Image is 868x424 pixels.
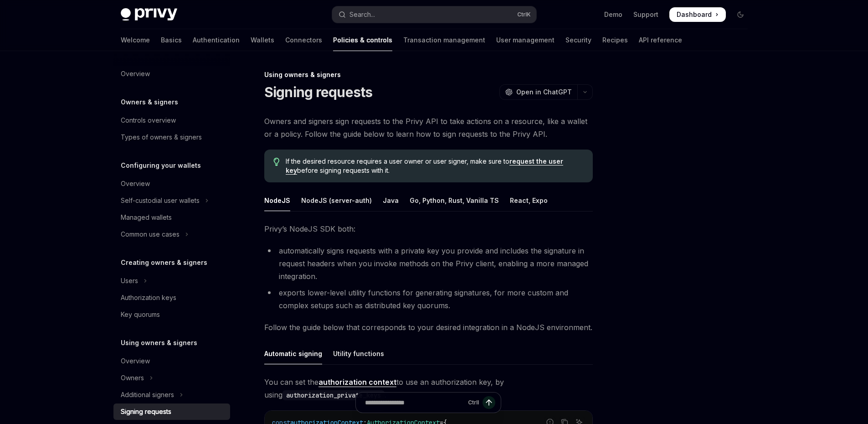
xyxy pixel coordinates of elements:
button: Open in ChatGPT [499,84,577,100]
div: Additional signers [121,389,174,400]
button: Toggle Self-custodial user wallets section [113,192,230,209]
button: Toggle Common use cases section [113,226,230,243]
li: exports lower-level utility functions for generating signatures, for more custom and complex setu... [264,286,593,312]
span: Dashboard [677,10,712,19]
span: Ctrl K [517,11,531,18]
a: Connectors [285,29,322,51]
div: NodeJS (server-auth) [301,190,372,211]
a: Demo [604,10,622,19]
a: Authentication [193,29,240,51]
a: Support [633,10,658,19]
h5: Creating owners & signers [121,257,207,268]
a: API reference [639,29,682,51]
a: Overview [113,353,230,369]
div: NodeJS [264,190,290,211]
a: Authorization keys [113,290,230,306]
input: Ask a question... [365,393,464,413]
div: Automatic signing [264,343,322,364]
div: Using owners & signers [264,70,593,79]
div: React, Expo [510,190,548,211]
div: Java [383,190,399,211]
div: Owners [121,372,144,383]
span: If the desired resource requires a user owner or user signer, make sure to before signing request... [286,157,583,175]
div: Controls overview [121,115,176,126]
li: automatically signs requests with a private key you provide and includes the signature in request... [264,244,593,283]
a: Security [565,29,591,51]
a: Welcome [121,29,150,51]
div: Common use cases [121,229,180,240]
button: Toggle Owners section [113,370,230,386]
button: Send message [483,396,495,409]
h5: Configuring your wallets [121,160,201,171]
h1: Signing requests [264,84,373,100]
a: Key quorums [113,306,230,323]
svg: Tip [273,158,280,166]
span: Privy’s NodeJS SDK both: [264,222,593,235]
div: Search... [349,9,375,20]
a: authorization context [318,377,396,387]
a: Types of owners & signers [113,129,230,145]
span: You can set the to use an authorization key, by using . [264,376,593,401]
a: Policies & controls [333,29,392,51]
a: Transaction management [403,29,485,51]
button: Toggle Users section [113,273,230,289]
div: Overview [121,68,150,79]
div: Utility functions [333,343,384,364]
div: Authorization keys [121,292,176,303]
button: Open search [332,6,536,23]
a: Overview [113,176,230,192]
button: Toggle dark mode [733,7,748,22]
div: Overview [121,178,150,189]
div: Types of owners & signers [121,132,202,143]
div: Overview [121,356,150,367]
div: Managed wallets [121,212,172,223]
span: Open in ChatGPT [516,88,572,97]
span: Owners and signers sign requests to the Privy API to take actions on a resource, like a wallet or... [264,115,593,140]
a: Basics [161,29,182,51]
a: Recipes [602,29,628,51]
a: Controls overview [113,112,230,129]
h5: Using owners & signers [121,337,197,348]
div: Go, Python, Rust, Vanilla TS [410,190,499,211]
div: Self-custodial user wallets [121,195,200,206]
div: Signing requests [121,406,171,417]
div: Users [121,275,138,286]
img: dark logo [121,8,177,21]
a: Overview [113,66,230,82]
h5: Owners & signers [121,97,178,108]
button: Toggle Additional signers section [113,387,230,403]
div: Key quorums [121,309,160,320]
a: Wallets [251,29,274,51]
a: Managed wallets [113,209,230,226]
span: Follow the guide below that corresponds to your desired integration in a NodeJS environment. [264,321,593,334]
a: User management [496,29,555,51]
a: Dashboard [669,7,726,22]
a: Signing requests [113,403,230,420]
